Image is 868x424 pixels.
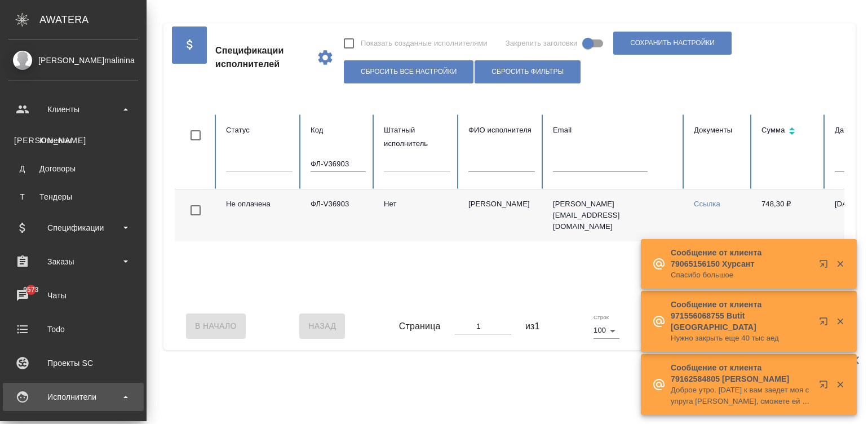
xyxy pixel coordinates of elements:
[553,123,676,137] div: Email
[752,189,826,241] td: 748,30 ₽
[671,385,812,407] p: Доброе утро. [DATE] к вам заедет моя супруга [PERSON_NAME], сможете ей отдать перево
[694,123,743,137] div: Документы
[630,38,715,48] span: Сохранить настройки
[3,281,144,310] a: 9573Чаты
[594,323,619,338] div: 100
[344,60,473,83] button: Сбросить все настройки
[217,189,302,241] td: Не оплачена
[459,189,544,241] td: [PERSON_NAME]
[311,123,366,137] div: Код
[8,219,138,236] div: Спецификации
[215,44,307,71] span: Спецификации исполнителей
[375,189,459,241] td: Нет
[226,123,293,137] div: Статус
[184,198,207,222] span: Toggle Row Selected
[8,185,138,208] a: ТТендеры
[694,200,720,208] a: Ссылка
[829,316,852,326] button: Закрыть
[8,287,138,304] div: Чаты
[39,8,147,31] div: AWATERA
[491,67,564,77] span: Сбросить фильтры
[3,349,144,377] a: Проекты SC
[468,123,535,137] div: ФИО исполнителя
[829,379,852,390] button: Закрыть
[8,355,138,372] div: Проекты SC
[384,123,450,151] div: Штатный исполнитель
[8,54,138,67] div: [PERSON_NAME]malinina
[14,135,132,146] div: Клиенты
[671,299,812,333] p: Сообщение от клиента 971556068755 Butit [GEOGRAPHIC_DATA]
[16,284,45,295] span: 9573
[8,321,138,338] div: Todo
[671,270,812,281] p: Спасибо большое
[14,191,132,202] div: Тендеры
[812,310,839,337] button: Открыть в новой вкладке
[525,320,540,333] span: из 1
[8,157,138,180] a: ДДоговоры
[361,67,457,77] span: Сбросить все настройки
[361,38,488,49] span: Показать созданные исполнителями
[302,189,375,241] td: ФЛ-V36903
[399,320,441,333] span: Страница
[812,253,839,280] button: Открыть в новой вкладке
[8,388,138,405] div: Исполнители
[671,247,812,270] p: Сообщение от клиента 79065156150 Хурсант
[671,333,812,344] p: Нужно закрыть еще 40 тыс аед
[3,315,144,343] a: Todo
[8,101,138,118] div: Клиенты
[761,123,817,140] div: Сортировка
[812,373,839,400] button: Открыть в новой вкладке
[613,32,732,55] button: Сохранить настройки
[14,163,132,174] div: Договоры
[8,129,138,152] a: [PERSON_NAME]Клиенты
[475,60,581,83] button: Сбросить фильтры
[671,362,812,385] p: Сообщение от клиента 79162584805 [PERSON_NAME]
[506,38,578,49] span: Закрепить заголовки
[594,315,609,320] label: Строк
[829,259,852,269] button: Закрыть
[8,253,138,270] div: Заказы
[544,189,685,241] td: [PERSON_NAME][EMAIL_ADDRESS][DOMAIN_NAME]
